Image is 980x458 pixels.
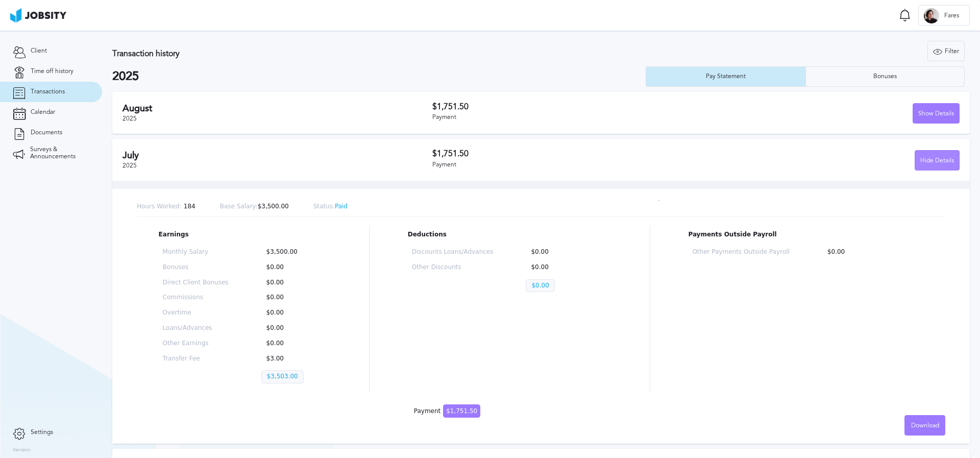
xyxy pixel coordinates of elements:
img: ab4bad089aa723f57921c736e9817d99.png [10,8,66,22]
span: Documents [31,129,62,136]
div: Hide Details [915,151,959,171]
p: Other Discounts [412,264,494,271]
p: $0.00 [261,264,327,271]
p: $0.00 [261,325,327,332]
div: Bonuses [868,73,902,80]
p: $0.00 [261,309,327,317]
span: Fares [939,12,964,19]
h2: July [122,150,432,161]
p: Payments Outside Payroll [688,231,923,238]
span: Calendar [31,109,55,116]
span: Time off history [31,68,73,75]
div: Pay Statement [701,73,751,80]
button: Show Details [913,103,960,124]
p: Discounts Loans/Advances [412,249,494,256]
p: Other Payments Outside Payroll [692,249,789,256]
h3: Transaction history [112,49,579,58]
p: Transfer Fee [163,355,229,363]
label: Version: [13,447,32,453]
p: Paid [313,203,348,210]
h3: $1,751.50 [432,149,696,158]
p: Commissions [163,294,229,301]
p: $0.00 [526,249,607,256]
p: $3,500.00 [261,249,327,256]
span: Download [911,422,939,429]
span: Client [31,47,47,55]
button: Pay Statement [646,66,805,87]
p: $0.00 [822,249,919,256]
h3: $1,751.50 [432,102,696,111]
button: FFares [918,5,970,26]
span: 2025 [122,162,137,169]
button: Bonuses [805,66,965,87]
div: Payment [432,114,696,121]
div: Filter [928,41,964,62]
p: $0.00 [261,340,327,347]
p: Loans/Advances [163,325,229,332]
p: Overtime [163,309,229,317]
span: $1,751.50 [443,404,480,418]
div: Show Details [913,104,959,124]
p: Deductions [408,231,611,238]
span: Status: [313,203,335,210]
p: $3,500.00 [220,203,289,210]
div: F [924,8,939,23]
span: Base Salary: [220,203,258,210]
button: Download [904,415,945,436]
p: $0.00 [526,264,607,271]
p: 184 [137,203,195,210]
span: Transactions [31,88,65,95]
h2: 2025 [112,69,646,84]
span: 2025 [122,115,137,122]
p: $3,503.00 [261,370,304,383]
p: Direct Client Bonuses [163,279,229,286]
p: Earnings [159,231,331,238]
button: Hide Details [915,150,960,171]
button: Filter [927,41,965,61]
span: Settings [31,429,53,436]
p: $0.00 [261,294,327,301]
div: Payment [432,161,696,168]
p: $0.00 [526,279,554,293]
p: $3.00 [261,355,327,363]
p: Bonuses [163,264,229,271]
span: Surveys & Announcements [30,146,89,160]
span: Hours Worked: [137,203,182,210]
p: Other Earnings [163,340,229,347]
h2: August [122,103,432,114]
div: Payment [414,408,480,415]
p: Monthly Salary [163,249,229,256]
p: $0.00 [261,279,327,286]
